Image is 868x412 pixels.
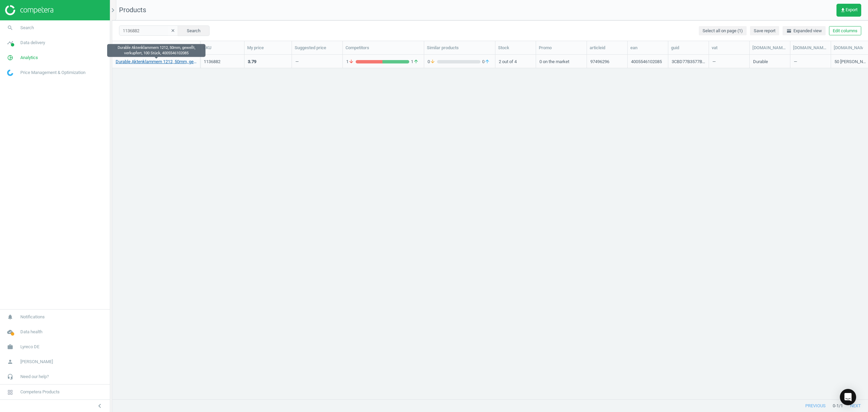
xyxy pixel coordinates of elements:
[753,59,768,67] div: Durable
[786,28,822,34] span: Expanded view
[119,25,178,36] input: SKU/Title search
[203,45,241,51] div: SKU
[754,28,775,34] span: Save report
[413,59,419,65] i: arrow_upward
[843,400,868,412] button: next
[783,26,826,36] button: horizontal_splitExpanded view
[409,59,420,65] span: 1
[430,59,435,65] i: arrow_downward
[672,59,705,67] div: 3CBD77B3577BB4E1E06365033D0A4677
[829,26,861,36] button: Edit columns
[109,6,117,14] i: chevron_right
[349,59,354,65] i: arrow_downward
[4,340,17,353] i: work
[119,6,146,14] span: Products
[20,314,45,320] span: Notifications
[794,55,827,67] div: —
[204,59,241,65] div: 1136882
[112,55,868,392] div: grid
[4,355,17,368] i: person
[20,344,39,350] span: Lyreco DE
[840,389,856,405] div: Open Intercom Messenger
[20,374,49,380] span: Need our help?
[786,28,792,34] i: horizontal_split
[499,55,532,67] div: 2 out of 4
[4,21,17,34] i: search
[539,55,583,67] div: 0 on the market
[7,70,13,76] img: wGWNvw8QSZomAAAAABJRU5ErkJggg==
[793,45,828,51] div: [DOMAIN_NAME](delivery)
[4,51,17,64] i: pie_chart_outlined
[168,26,178,36] button: clear
[840,7,846,13] i: get_app
[498,45,533,51] div: Stock
[20,70,85,76] span: Price Management & Optimization
[20,40,45,46] span: Data delivery
[20,55,38,61] span: Analytics
[833,403,839,409] span: 0 - 1
[630,45,665,51] div: ean
[5,5,53,15] img: ajHJNr6hYgQAAAAASUVORK5CYII=
[4,36,17,49] i: timeline
[839,403,843,409] span: / 1
[295,45,340,51] div: Suggested price
[20,25,34,31] span: Search
[712,45,747,51] div: vat
[590,45,625,51] div: articleid
[590,59,609,67] div: 97496296
[699,26,747,36] button: Select all on page (1)
[171,28,175,33] i: clear
[20,359,53,365] span: [PERSON_NAME]
[346,59,356,65] span: 1
[107,44,205,57] div: Durable Aktenklammern 1212, 50mm, gewellt, verkupfert, 100 Stück, 4005546102085
[427,45,492,51] div: Similar products
[4,325,17,338] i: cloud_done
[798,400,833,412] button: previous
[480,59,492,65] span: 0
[703,28,743,34] span: Select all on page (1)
[247,45,289,51] div: My price
[712,55,746,67] div: —
[750,26,779,36] button: Save report
[178,25,210,36] button: Search
[752,45,787,51] div: [DOMAIN_NAME](brand)
[295,59,299,67] div: —
[671,45,706,51] div: guid
[840,7,857,13] span: Export
[4,311,17,323] i: notifications
[20,389,60,395] span: Competera Products
[836,4,861,17] button: get_appExport
[631,59,662,67] div: 4005546102085
[248,59,256,65] div: 3.79
[834,59,868,67] div: 50 [PERSON_NAME], gewellte Aktenklammer Besonders [PERSON_NAME] Ausführung für festes Zusammenhal...
[539,45,584,51] div: Promo
[485,59,490,65] i: arrow_upward
[91,401,108,410] button: chevron_left
[96,402,104,410] i: chevron_left
[116,59,197,65] a: Durable Aktenklammern 1212, 50mm, gewellt, verkupfert, 100 Stück, 4005546102085
[20,329,42,335] span: Data health
[346,45,421,51] div: Competitors
[4,370,17,383] i: headset_mic
[428,59,437,65] span: 0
